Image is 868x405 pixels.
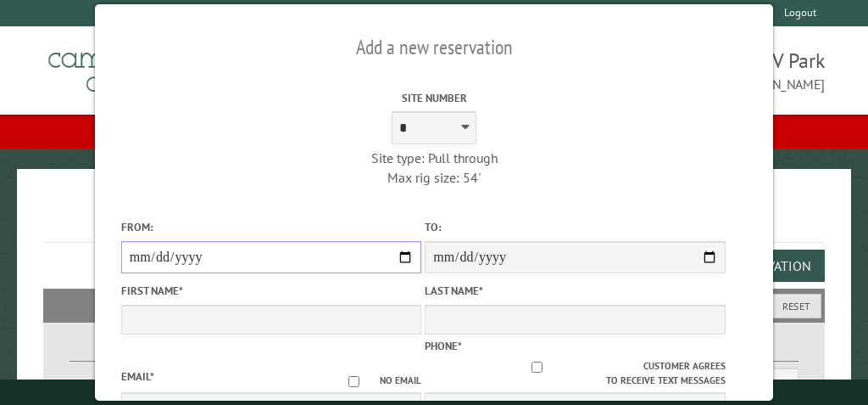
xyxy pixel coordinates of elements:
label: From: [121,219,422,235]
label: Dates [70,342,248,362]
h1: Reservations [43,196,825,243]
label: Email [121,369,154,384]
label: Phone [425,339,462,353]
label: First Name [121,283,422,299]
h2: Filters [43,289,825,321]
label: From: [70,379,114,395]
h2: Add a new reservation [121,31,748,64]
label: Customer agrees to receive text messages [425,359,726,388]
label: No email [328,374,421,388]
label: Last Name [425,283,726,299]
label: Site Number [284,90,585,106]
span: [PERSON_NAME]'s Big Bear RV Park [EMAIL_ADDRESS][DOMAIN_NAME] [434,47,825,94]
div: Site type: Pull through [284,149,585,167]
input: Customer agrees to receive text messages [431,362,643,373]
img: Campground Commander [43,33,255,99]
div: Max rig size: 54' [284,168,585,187]
input: No email [328,376,380,387]
button: Reset [771,294,821,318]
label: To: [425,219,726,235]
